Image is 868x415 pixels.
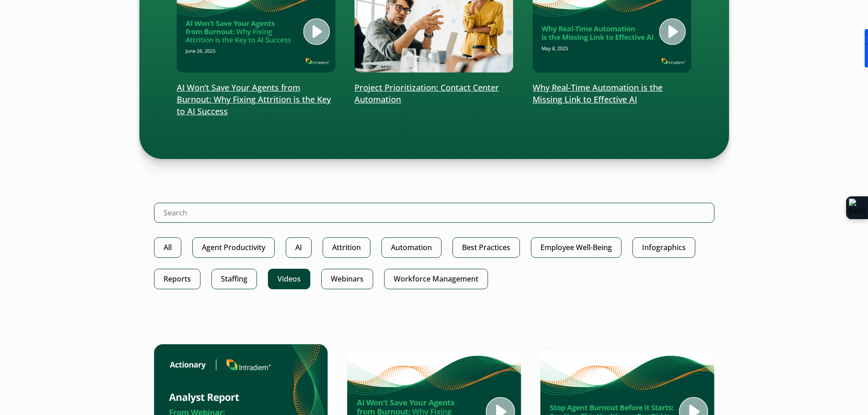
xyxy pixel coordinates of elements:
[354,82,514,106] p: Project Prioritization: Contact Center Automation
[154,203,714,223] input: Search
[211,269,257,289] a: Staffing
[192,237,275,258] a: Agent Productivity
[268,269,310,289] a: Videos
[321,269,373,289] a: Webinars
[452,237,520,258] a: Best Practices
[177,82,336,118] p: AI Won’t Save Your Agents from Burnout: Why Fixing Attrition is the Key to AI Success
[531,237,621,258] a: Employee Well-Being
[154,269,200,289] a: Reports
[849,199,865,217] img: Extension Icon
[632,237,695,258] a: Infographics
[384,269,488,289] a: Workforce Management
[154,203,714,237] form: Search Intradiem
[323,237,370,258] a: Attrition
[381,237,442,258] a: Automation
[533,82,692,106] p: Why Real-Time Automation is the Missing Link to Effective AI
[154,237,181,258] a: All
[286,237,312,258] a: AI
